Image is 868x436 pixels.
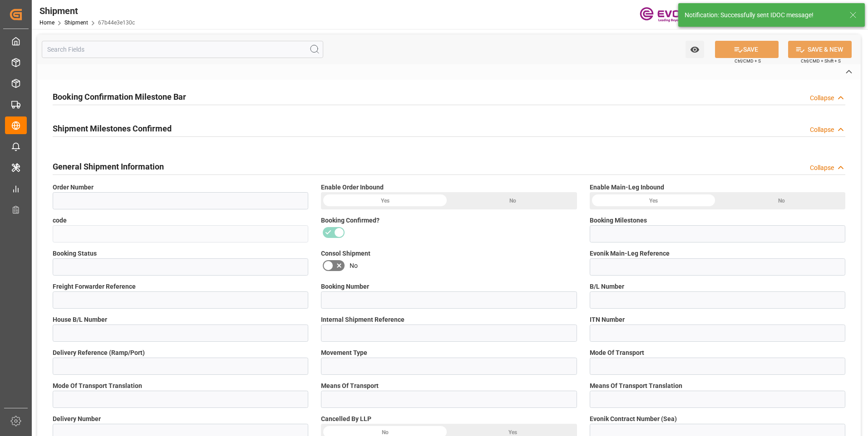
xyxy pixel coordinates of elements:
span: Order Number [53,183,94,192]
span: code [53,216,67,225]
span: Cancelled By LLP [321,414,371,424]
div: Collapse [810,93,834,103]
span: Booking Milestones [590,216,647,225]
span: House B/L Number [53,315,107,325]
span: Enable Main-Leg Inbound [590,183,664,192]
div: Yes [321,192,449,209]
span: Mode Of Transport [590,348,644,358]
span: Movement Type [321,348,367,358]
button: SAVE & NEW [788,41,852,58]
span: Delivery Number [53,414,101,424]
input: Search Fields [42,41,323,58]
button: SAVE [715,41,779,58]
span: Means Of Transport [321,381,379,391]
span: Booking Number [321,282,369,291]
span: Mode Of Transport Translation [53,381,142,391]
h2: Booking Confirmation Milestone Bar [53,91,186,103]
a: Home [39,19,54,26]
span: Internal Shipment Reference [321,315,404,325]
span: Booking Confirmed? [321,216,380,225]
h2: General Shipment Information [53,160,164,173]
span: Evonik Main-Leg Reference [590,249,670,258]
div: No [449,192,577,209]
div: Shipment [39,4,135,18]
span: Freight Forwarder Reference [53,282,136,291]
span: Consol Shipment [321,249,370,258]
span: B/L Number [590,282,624,291]
a: Shipment [64,19,88,26]
h2: Shipment Milestones Confirmed [53,122,172,135]
div: Notification: Successfully sent IDOC message! [685,10,841,20]
span: Means Of Transport Translation [590,381,682,391]
span: Booking Status [53,249,97,258]
span: ITN Number [590,315,625,325]
div: Yes [590,192,718,209]
span: Enable Order Inbound [321,183,384,192]
span: No [350,261,358,271]
span: Ctrl/CMD + Shift + S [801,58,841,64]
span: Ctrl/CMD + S [735,58,761,64]
div: No [717,192,845,209]
span: Evonik Contract Number (Sea) [590,414,677,424]
button: open menu [686,41,704,58]
span: Delivery Reference (Ramp/Port) [53,348,145,358]
img: Evonik-brand-mark-Deep-Purple-RGB.jpeg_1700498283.jpeg [640,7,699,23]
div: Collapse [810,163,834,173]
div: Collapse [810,125,834,135]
